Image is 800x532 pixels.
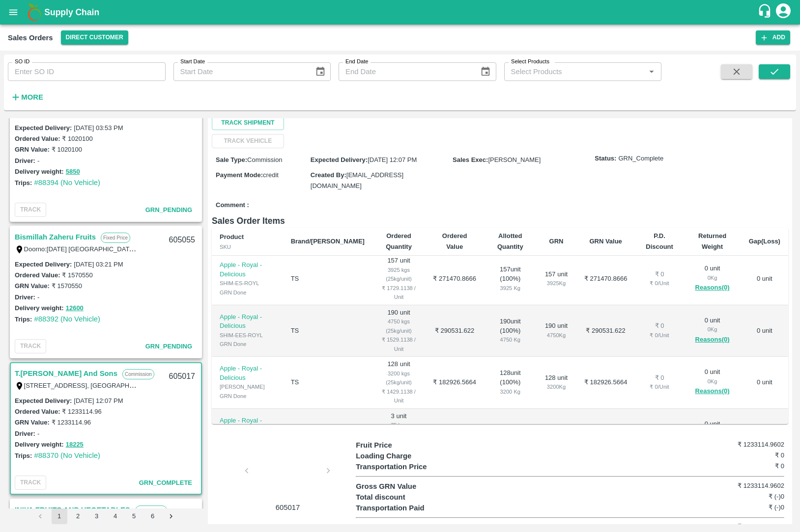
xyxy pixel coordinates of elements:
div: ₹ 0 / Unit [643,382,676,391]
span: GRN_Complete [139,479,192,486]
h6: ₹ (-)0 [713,503,784,512]
div: 157 unit [544,270,568,288]
span: GRN_Pending [145,343,192,350]
div: 605017 [163,365,201,388]
a: Bismillah Zaheru Fruits [15,231,96,243]
div: GRN Done [220,288,275,297]
td: ₹ 3978.3414 [576,409,635,461]
b: Brand/[PERSON_NAME] [291,238,365,245]
p: Transportation Paid [356,503,463,513]
label: Ordered Value: [15,408,60,415]
div: ₹ 1529.1138 / Unit [380,335,417,353]
div: [PERSON_NAME] [220,382,275,391]
h6: ₹ 1233114.9602 [713,440,784,450]
label: GRN Value: [15,419,50,426]
label: Delivery weight: [15,168,64,175]
h6: Sales Order Items [212,214,788,228]
p: Gross GRN Value [356,481,463,492]
div: 128 unit [544,373,568,392]
label: Trips: [15,316,32,323]
div: ₹ 1429.1138 / Unit [380,387,417,405]
td: 157 unit [372,253,425,305]
button: page 1 [52,508,67,524]
div: customer-support [757,3,774,21]
b: Supply Chain [44,7,99,17]
div: 3925 Kg [492,284,528,293]
label: Delivery weight: [15,441,64,448]
td: TS [283,253,372,305]
h6: ₹ 1233114.9602 [713,481,784,491]
label: Expected Delivery : [15,124,72,132]
td: 190 unit [372,305,425,357]
p: Apple - Royal - Delicious [220,313,275,331]
label: ₹ 1020100 [52,146,82,153]
button: 12600 [66,303,84,314]
label: Trips: [15,452,32,459]
span: Commission [247,156,283,163]
a: #88392 (No Vehicle) [34,315,100,323]
label: Created By : [311,171,346,179]
b: Product [220,233,244,240]
div: 3200 Kg [492,387,528,396]
label: Driver: [15,157,35,164]
label: Doorno:[DATE] [GEOGRAPHIC_DATA] Kedareswarapet, Doorno:[DATE] [GEOGRAPHIC_DATA] [GEOGRAPHIC_DATA]... [24,245,671,253]
div: 4750 Kg [544,331,568,340]
p: Commission [135,505,167,516]
td: ₹ 290531.622 [576,305,635,357]
td: TS [283,357,372,409]
div: 0 Kg [692,273,733,282]
span: [PERSON_NAME] [488,156,541,163]
label: Sales Exec : [453,156,488,163]
button: Go to page 3 [89,508,105,524]
td: 0 unit [741,357,788,409]
span: [DATE] 12:07 PM [368,156,417,163]
div: 3925 kgs (25kg/unit) [380,266,417,284]
label: End Date [345,58,368,66]
div: 0 Kg [692,377,733,386]
button: Choose date [476,62,495,81]
div: SKU [220,242,275,251]
label: Payment Mode : [216,171,263,179]
div: 605055 [163,229,201,252]
label: Ordered Value: [15,135,60,142]
div: GRN Done [220,340,275,348]
label: Status: [595,154,616,163]
label: Driver: [15,293,35,301]
td: ₹ 182926.5664 [576,357,635,409]
button: Go to page 2 [70,508,86,524]
b: Gap(Loss) [749,238,780,245]
label: GRN Value: [15,282,50,290]
button: More [8,89,46,106]
nav: pagination navigation [31,508,181,524]
div: account of current user [774,2,792,23]
div: 4750 kgs (25kg/unit) [380,317,417,335]
td: 3 unit [372,409,425,461]
div: 0 unit [692,420,733,449]
button: Reasons(0) [692,386,733,397]
p: Apple - Royal - Delicious [220,364,275,382]
div: 4750 Kg [492,335,528,344]
div: SHIM-ES-ROYL [220,279,275,288]
div: Sales Orders [8,31,53,44]
div: GRN Done [220,392,275,400]
button: Choose date [311,62,330,81]
b: Ordered Value [442,232,467,250]
label: GRN Value: [15,146,50,153]
label: ₹ 1570550 [62,271,92,279]
h6: ₹ 0 [713,451,784,460]
td: ₹ 271470.8666 [425,253,484,305]
p: Apple - Royal - Delicious [220,261,275,279]
span: credit [263,171,279,179]
h6: ₹ (-)0 [713,492,784,502]
button: Go to page 5 [126,508,142,524]
p: Commission [122,369,154,379]
a: T.[PERSON_NAME] And Sons [15,367,117,380]
div: 3925 Kg [544,279,568,288]
b: GRN [549,238,564,245]
button: 18225 [66,439,84,451]
b: Ordered Quantity [386,232,412,250]
label: - [37,293,39,301]
td: ₹ 271470.8666 [576,253,635,305]
button: Add [756,30,790,45]
div: ₹ 0 / Unit [643,331,676,340]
